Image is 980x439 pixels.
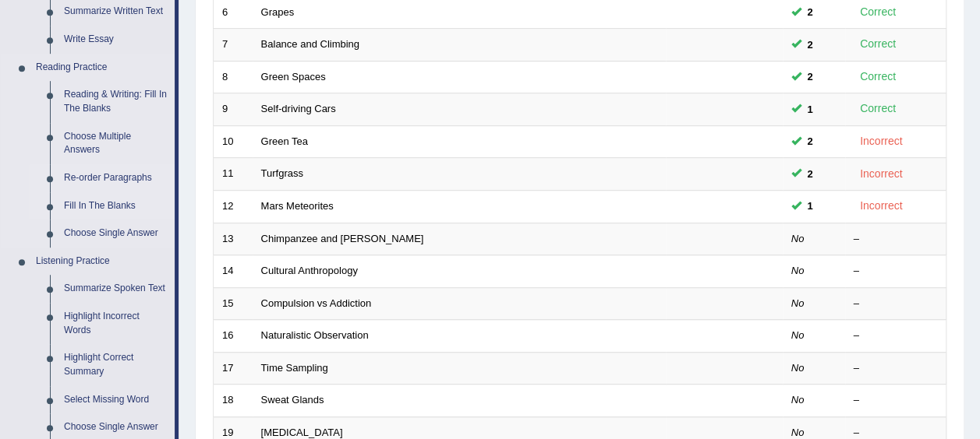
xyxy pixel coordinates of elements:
[57,81,175,122] a: Reading & Writing: Fill In The Blanks
[214,287,253,320] td: 15
[791,233,805,244] em: No
[214,190,253,223] td: 12
[854,35,903,53] div: Correct
[854,197,909,215] div: Incorrect
[261,329,369,341] a: Naturalistic Observation
[854,297,938,311] div: –
[57,123,175,164] a: Choose Multiple Answers
[791,362,805,374] em: No
[214,223,253,255] td: 13
[261,38,359,50] a: Balance and Climbing
[261,6,295,18] a: Grapes
[214,320,253,353] td: 16
[261,362,328,374] a: Time Sampling
[261,167,303,179] a: Turfgrass
[791,329,805,341] em: No
[261,265,358,276] a: Cultural Anthropology
[854,165,909,183] div: Incorrect
[791,427,805,438] em: No
[214,29,253,61] td: 7
[854,68,903,86] div: Correct
[854,264,938,279] div: –
[57,192,175,220] a: Fill In The Blanks
[261,233,424,244] a: Chimpanzee and [PERSON_NAME]
[214,158,253,191] td: 11
[801,133,819,149] span: You can still take this question
[854,3,903,21] div: Correct
[29,248,175,276] a: Listening Practice
[214,385,253,417] td: 18
[214,352,253,385] td: 17
[854,328,938,343] div: –
[57,386,175,414] a: Select Missing Word
[854,232,938,247] div: –
[261,103,336,114] a: Self-driving Cars
[801,4,819,20] span: You can still take this question
[57,26,175,54] a: Write Essay
[854,132,909,150] div: Incorrect
[261,71,326,83] a: Green Spaces
[261,135,308,147] a: Green Tea
[57,303,175,344] a: Highlight Incorrect Words
[57,275,175,303] a: Summarize Spoken Text
[801,101,819,118] span: You can still take this question
[791,394,805,406] em: No
[57,344,175,385] a: Highlight Correct Summary
[261,427,343,438] a: [MEDICAL_DATA]
[29,54,175,82] a: Reading Practice
[801,198,819,214] span: You can still take this question
[854,393,938,408] div: –
[214,125,253,158] td: 10
[791,297,805,309] em: No
[791,265,805,276] em: No
[854,100,903,118] div: Correct
[261,200,334,212] a: Mars Meteorites
[214,255,253,288] td: 14
[801,68,819,85] span: You can still take this question
[57,164,175,192] a: Re-order Paragraphs
[854,361,938,376] div: –
[801,166,819,182] span: You can still take this question
[214,93,253,126] td: 9
[801,37,819,53] span: You can still take this question
[57,219,175,248] a: Choose Single Answer
[261,297,372,309] a: Compulsion vs Addiction
[214,61,253,93] td: 8
[261,394,324,406] a: Sweat Glands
